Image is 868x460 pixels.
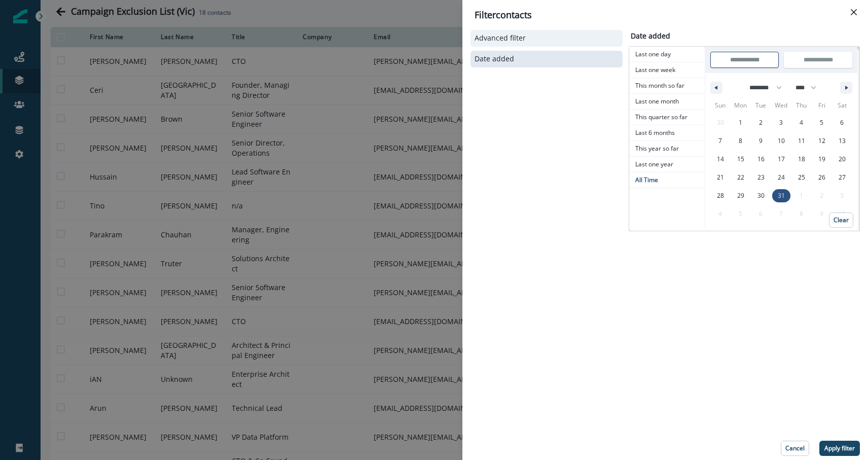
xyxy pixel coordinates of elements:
[475,55,619,63] button: Date added
[710,168,731,187] button: 21
[751,132,771,150] button: 9
[818,132,825,150] span: 12
[812,132,832,150] button: 12
[717,187,724,205] span: 28
[832,97,852,114] span: Sat
[818,168,825,187] span: 26
[812,114,832,132] button: 5
[757,187,765,205] span: 30
[798,132,805,150] span: 11
[771,150,791,168] button: 17
[757,168,765,187] span: 23
[771,168,791,187] button: 24
[800,114,803,132] span: 4
[629,141,705,157] button: This year so far
[739,114,742,132] span: 1
[629,94,705,110] button: Last one month
[757,150,765,168] span: 16
[737,150,744,168] span: 15
[629,62,705,78] button: Last one week
[751,150,771,168] button: 16
[710,132,731,150] button: 7
[751,168,771,187] button: 23
[710,187,731,205] button: 28
[751,187,771,205] button: 30
[846,4,862,20] button: Close
[475,34,619,43] button: Advanced filter
[759,114,763,132] span: 2
[751,97,771,114] span: Tue
[731,187,751,205] button: 29
[832,168,852,187] button: 27
[791,97,812,114] span: Thu
[771,132,791,150] button: 10
[771,97,791,114] span: Wed
[798,168,805,187] span: 25
[812,150,832,168] button: 19
[739,132,742,150] span: 8
[778,187,785,205] span: 31
[819,441,860,456] button: Apply filter
[832,132,852,150] button: 13
[791,168,812,187] button: 25
[839,150,846,168] span: 20
[781,441,809,456] button: Cancel
[791,132,812,150] button: 11
[832,150,852,168] button: 20
[737,187,744,205] span: 29
[832,114,852,132] button: 6
[731,132,751,150] button: 8
[820,114,823,132] span: 5
[629,125,705,141] button: Last 6 months
[824,445,855,452] p: Apply filter
[717,150,724,168] span: 14
[475,8,532,22] p: Filter contacts
[629,32,670,41] h2: Date added
[629,78,705,94] button: This month so far
[731,150,751,168] button: 15
[718,132,722,150] span: 7
[475,55,514,63] p: Date added
[829,213,853,228] button: Clear
[475,34,526,43] p: Advanced filter
[629,172,705,188] span: All Time
[818,150,825,168] span: 19
[629,62,705,78] span: Last one week
[759,132,763,150] span: 9
[812,168,832,187] button: 26
[710,97,731,114] span: Sun
[629,110,705,125] span: This quarter so far
[731,97,751,114] span: Mon
[778,132,785,150] span: 10
[839,168,846,187] span: 27
[629,141,705,156] span: This year so far
[629,47,705,62] button: Last one day
[785,445,805,452] p: Cancel
[778,150,785,168] span: 17
[629,110,705,125] button: This quarter so far
[717,168,724,187] span: 21
[771,114,791,132] button: 3
[779,114,783,132] span: 3
[771,187,791,205] button: 31
[710,150,731,168] button: 14
[629,157,705,172] button: Last one year
[629,94,705,109] span: Last one month
[731,168,751,187] button: 22
[737,168,744,187] span: 22
[840,114,844,132] span: 6
[791,150,812,168] button: 18
[839,132,846,150] span: 13
[834,217,849,224] p: Clear
[731,114,751,132] button: 1
[798,150,805,168] span: 18
[791,114,812,132] button: 4
[812,97,832,114] span: Fri
[751,114,771,132] button: 2
[629,172,705,188] button: All Time
[778,168,785,187] span: 24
